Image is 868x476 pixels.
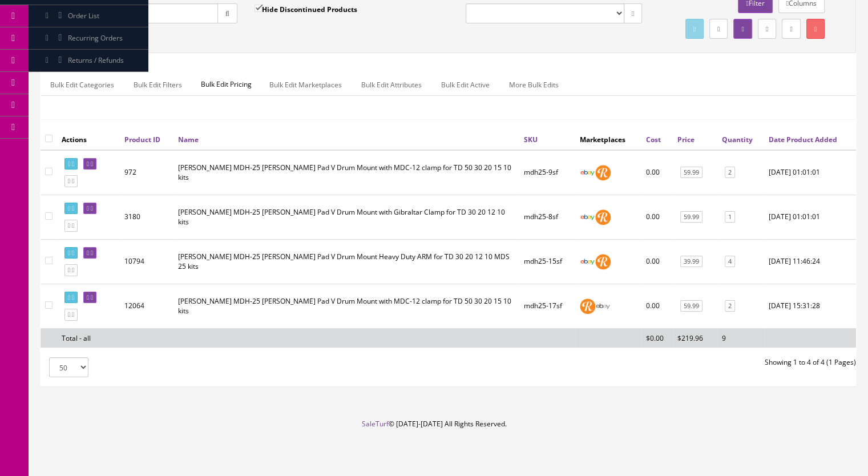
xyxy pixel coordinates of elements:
[124,135,160,144] a: Product ID
[260,74,351,96] a: Bulk Edit Marketplaces
[255,5,262,12] input: Hide Discontinued Products
[29,27,148,50] a: Recurring Orders
[173,150,519,195] td: Roland MDH-25 Tom Pad V Drum Mount with MDC-12 clamp for TD 50 30 20 15 10 kits
[764,150,856,195] td: 2020-01-01 01:01:01
[575,129,641,150] th: Marketplaces
[500,74,568,96] a: More Bulk Edits
[595,254,611,269] img: reverb
[769,135,837,144] a: Date Product Added
[725,256,735,268] a: 4
[173,284,519,328] td: Roland MDH-25 Tom Pad V Drum Mount with MDC-12 clamp for TD 50 30 20 15 10 kits
[519,150,575,195] td: mdh25-9sf
[173,239,519,284] td: Roland MDH-25 Tom Pad V Drum Mount Heavy Duty ARM for TD 30 20 12 10 MDS 25 kits
[580,165,595,180] img: ebay
[519,284,575,328] td: mdh25-17sf
[524,135,538,144] a: SKU
[680,300,703,312] a: 59.99
[519,239,575,284] td: mdh25-15sf
[120,150,173,195] td: 972
[68,11,99,21] span: Order List
[449,357,865,368] div: Showing 1 to 4 of 4 (1 Pages)
[41,74,123,96] a: Bulk Edit Categories
[192,74,260,95] span: Bulk Edit Pricing
[641,150,673,195] td: 0.00
[722,135,753,144] a: Quantity
[120,195,173,239] td: 3180
[362,419,389,429] a: SaleTurf
[580,298,595,314] img: reverb
[725,167,735,179] a: 2
[641,195,673,239] td: 0.00
[432,74,499,96] a: Bulk Edit Active
[120,239,173,284] td: 10794
[352,74,431,96] a: Bulk Edit Attributes
[764,284,856,328] td: 2025-08-05 15:31:28
[725,211,735,223] a: 1
[673,328,717,348] td: $219.96
[641,239,673,284] td: 0.00
[57,129,120,150] th: Actions
[764,239,856,284] td: 2024-06-07 11:46:24
[173,195,519,239] td: Roland MDH-25 Tom Pad V Drum Mount with Gibraltar Clamp for TD 30 20 12 10 kits
[255,3,357,15] label: Hide Discontinued Products
[29,5,148,27] a: Order List
[580,209,595,225] img: ebay
[717,328,764,348] td: 9
[68,55,124,65] span: Returns / Refunds
[680,256,703,268] a: 39.99
[641,284,673,328] td: 0.00
[641,328,673,348] td: $0.00
[519,195,575,239] td: mdh25-8sf
[725,300,735,312] a: 2
[68,33,123,43] span: Recurring Orders
[595,298,611,314] img: ebay
[680,211,703,223] a: 59.99
[580,254,595,269] img: ebay
[120,284,173,328] td: 12064
[677,135,695,144] a: Price
[595,165,611,180] img: reverb
[646,135,661,144] a: Cost
[595,209,611,225] img: reverb
[124,74,191,96] a: Bulk Edit Filters
[57,328,120,348] td: Total - all
[29,50,148,72] a: Returns / Refunds
[178,135,199,144] a: Name
[764,195,856,239] td: 2020-01-01 01:01:01
[680,167,703,179] a: 59.99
